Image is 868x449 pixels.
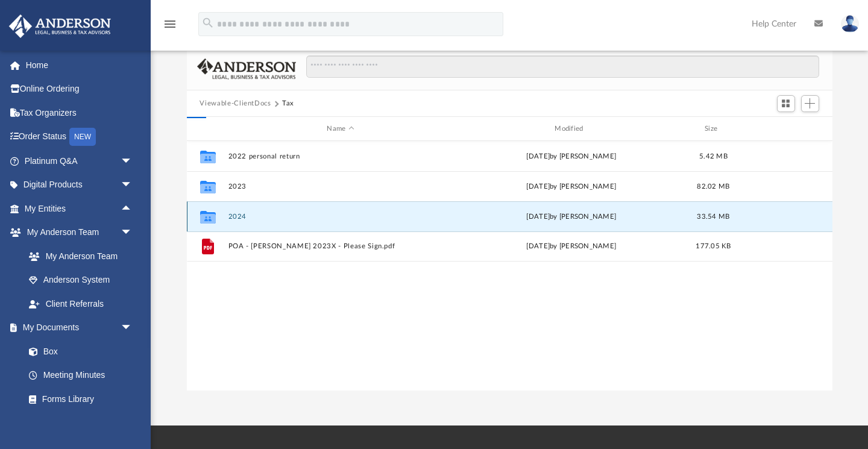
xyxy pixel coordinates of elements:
[8,316,145,340] a: My Documentsarrow_drop_down
[8,196,151,221] a: My Entitiesarrow_drop_up
[777,95,795,112] button: Switch to Grid View
[187,141,832,391] div: grid
[696,243,731,250] span: 177.05 KB
[282,98,294,109] button: Tax
[121,221,145,245] span: arrow_drop_down
[459,241,684,252] div: [DATE] by [PERSON_NAME]
[5,14,115,38] img: Anderson Advisors Platinum Portal
[121,149,145,174] span: arrow_drop_down
[8,221,145,245] a: My Anderson Teamarrow_drop_down
[17,387,139,411] a: Forms Library
[8,53,151,77] a: Home
[228,152,453,160] button: 2022 personal return
[17,292,145,316] a: Client Referrals
[192,124,222,134] div: id
[699,153,728,160] span: 5.42 MB
[121,316,145,341] span: arrow_drop_down
[459,181,684,192] div: [DATE] by [PERSON_NAME]
[200,98,271,109] button: Viewable-ClientDocs
[801,95,819,112] button: Add
[228,183,453,190] button: 2023
[201,16,215,30] i: search
[121,196,145,221] span: arrow_drop_up
[69,128,96,146] div: NEW
[17,339,139,363] a: Box
[163,23,177,31] a: menu
[459,212,684,222] div: [DATE] by [PERSON_NAME]
[163,17,177,31] i: menu
[8,101,151,125] a: Tax Organizers
[8,149,151,173] a: Platinum Q&Aarrow_drop_down
[458,124,684,134] div: Modified
[121,173,145,198] span: arrow_drop_down
[8,173,151,197] a: Digital Productsarrow_drop_down
[697,183,729,190] span: 82.02 MB
[743,124,827,134] div: id
[8,77,151,101] a: Online Ordering
[17,363,145,388] a: Meeting Minutes
[17,268,145,292] a: Anderson System
[841,15,859,33] img: User Pic
[17,244,139,268] a: My Anderson Team
[459,151,684,162] div: [DATE] by [PERSON_NAME]
[697,213,729,220] span: 33.54 MB
[228,243,453,251] button: POA - [PERSON_NAME] 2023X - Please Sign.pdf
[689,124,737,134] div: Size
[306,55,819,78] input: Search files and folders
[228,213,453,221] button: 2024
[227,124,453,134] div: Name
[8,125,151,149] a: Order StatusNEW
